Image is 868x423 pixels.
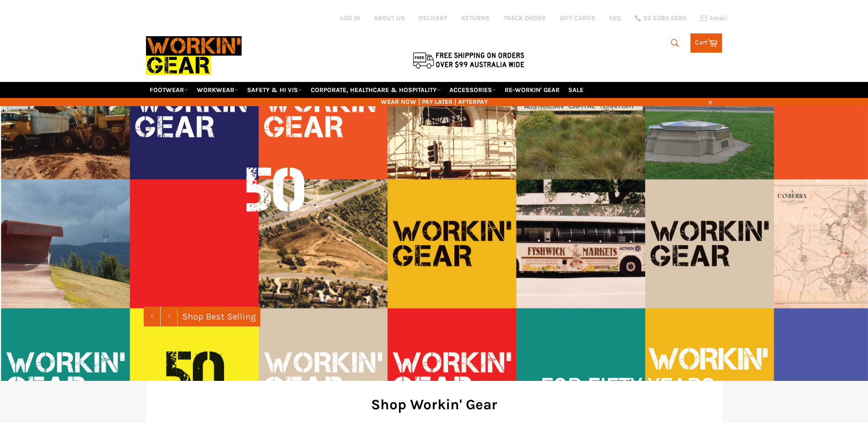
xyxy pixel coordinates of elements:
[411,50,526,70] img: Flat $9.95 shipping Australia wide
[243,82,306,98] a: SAFETY & HI VIS
[609,14,621,22] a: FAQ
[446,82,500,98] a: ACCESSORIES
[178,307,260,326] a: Shop Best Selling
[565,82,587,98] a: SALE
[146,82,192,98] a: FOOTWEAR
[340,14,360,22] a: Log in
[501,82,563,98] a: RE-WORKIN' GEAR
[700,15,727,22] a: Email
[193,82,242,98] a: WORKWEAR
[374,14,405,22] a: ABOUT US
[461,14,490,22] a: RETURNS
[560,14,595,22] a: GIFT CARDS
[643,15,686,22] span: 02 6280 5885
[635,15,686,22] a: 02 6280 5885
[690,33,722,53] a: Cart
[419,14,447,22] a: DELIVERY
[160,395,709,414] h2: Shop Workin' Gear
[146,30,242,81] img: Workin Gear leaders in Workwear, Safety Boots, PPE, Uniforms. Australia's No.1 in Workwear
[307,82,444,98] a: CORPORATE, HEALTHCARE & HOSPITALITY
[710,15,727,22] span: Email
[503,14,546,22] a: TRACK ORDER
[146,98,722,106] span: WEAR NOW | PAY LATER | AFTERPAY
